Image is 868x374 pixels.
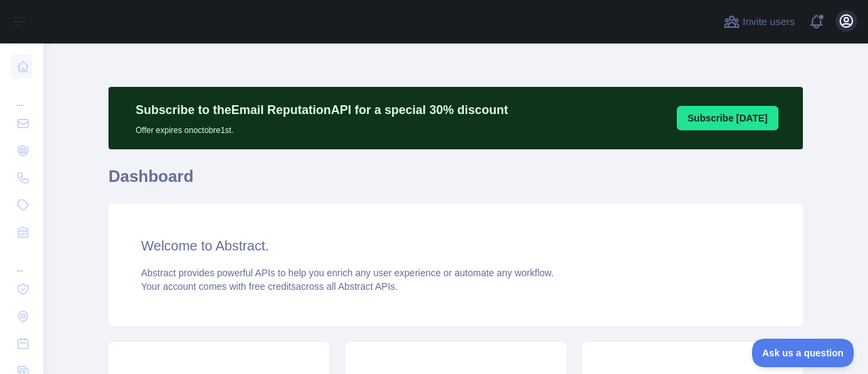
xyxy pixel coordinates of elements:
[11,247,33,274] div: ...
[752,339,854,367] iframe: Toggle Customer Support
[141,236,770,255] h3: Welcome to Abstract.
[249,281,296,292] span: free credits
[677,106,778,130] button: Subscribe [DATE]
[11,81,33,109] div: ...
[141,281,397,292] span: Your account comes with across all Abstract APIs.
[141,267,554,278] span: Abstract provides powerful APIs to help you enrich any user experience or automate any workflow.
[108,166,803,198] h1: Dashboard
[136,119,508,136] p: Offer expires on octobre 1st.
[743,14,795,30] span: Invite users
[721,11,797,33] button: Invite users
[136,100,508,119] p: Subscribe to the Email Reputation API for a special 30 % discount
